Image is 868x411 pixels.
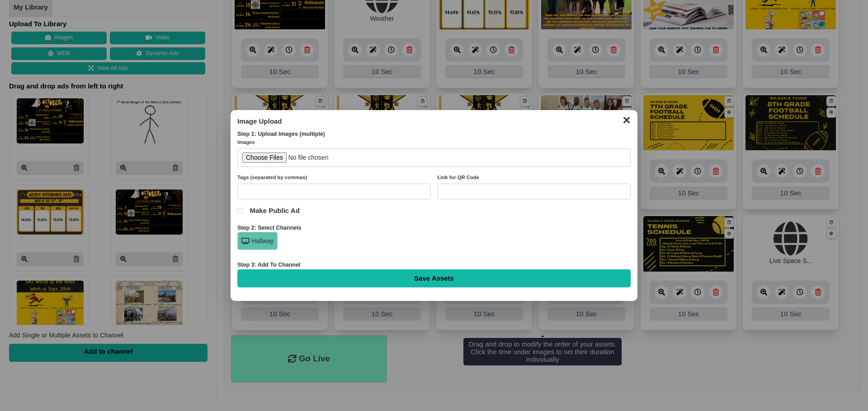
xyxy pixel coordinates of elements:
[237,206,631,215] label: Make Public Ad
[237,139,631,147] label: Images
[237,130,631,139] div: Step 1: Upload Images (multiple)
[237,174,431,182] label: Tags (separated by commas)
[237,261,631,269] div: Step 3: Add To Channel
[237,232,278,250] div: Hallway
[237,224,631,232] div: Step 2: Select Channels
[237,208,243,214] input: Make Public Ad
[237,117,631,126] h3: Image Upload
[237,269,631,287] input: Save Assets
[618,112,635,126] button: ✕
[438,174,631,182] label: Link for QR Code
